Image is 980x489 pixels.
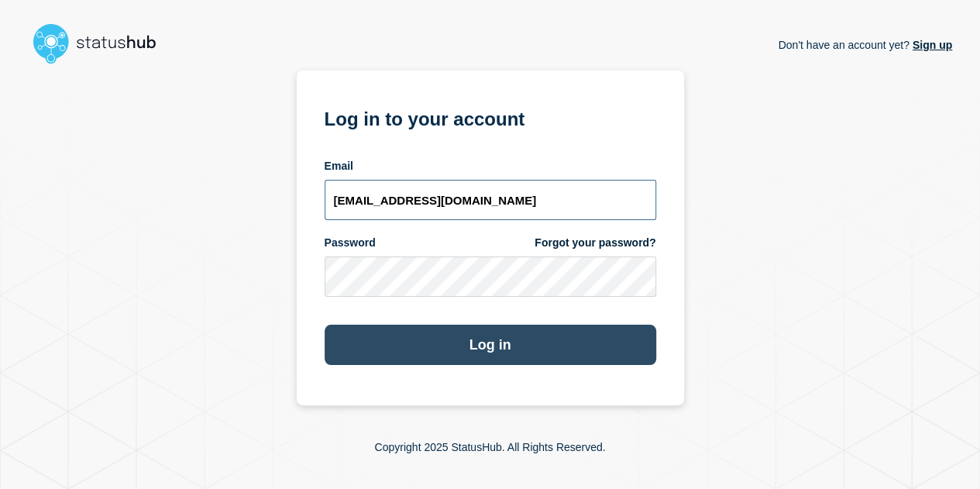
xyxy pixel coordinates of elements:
a: Sign up [910,39,952,51]
a: Forgot your password? [535,236,655,250]
button: Log in [325,325,656,365]
span: Email [325,159,353,174]
span: Password [325,236,376,250]
p: Copyright 2025 StatusHub. All Rights Reserved. [374,441,605,453]
img: StatusHub logo [28,19,175,68]
input: password input [325,257,656,297]
p: Don't have an account yet? [778,26,952,64]
h1: Log in to your account [325,103,656,132]
input: email input [325,180,656,220]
